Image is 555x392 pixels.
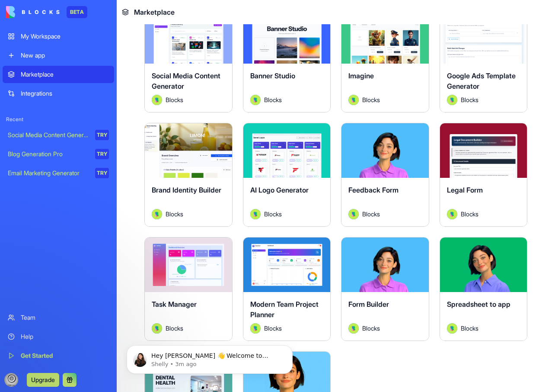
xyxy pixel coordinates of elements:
a: Team [3,309,114,326]
span: Blocks [362,95,380,104]
div: Help [21,332,109,341]
span: Spreadsheet to app [447,300,510,308]
div: My Workspace [21,32,109,41]
a: Blog Generation ProTRY [3,145,114,163]
span: Blocks [264,209,282,218]
a: Banner StudioAvatarBlocks [243,9,331,112]
a: My Workspace [3,28,114,45]
div: New app [21,51,109,60]
img: Avatar [152,209,162,219]
span: Google Ads Template Generator [447,71,516,90]
a: Social Media Content GeneratorTRY [3,126,114,144]
a: Help [3,328,114,345]
a: Form BuilderAvatarBlocks [341,237,429,341]
div: Marketplace [21,70,109,79]
div: Blog Generation Pro [8,150,89,158]
div: TRY [95,149,109,159]
span: Blocks [166,209,183,218]
span: Task Manager [152,300,197,308]
span: Blocks [362,324,380,333]
div: Get Started [21,351,109,360]
span: Form Builder [348,300,389,308]
a: Integrations [3,85,114,102]
button: Upgrade [27,373,59,387]
img: logo [6,6,60,18]
a: Brand Identity BuilderAvatarBlocks [144,123,233,227]
div: BETA [67,6,87,18]
a: Google Ads Template GeneratorAvatarBlocks [440,9,528,112]
div: Integrations [21,89,109,98]
span: Legal Form [447,186,483,194]
div: Social Media Content Generator [8,131,89,139]
span: Blocks [461,95,478,104]
span: Social Media Content Generator [152,71,220,90]
img: Avatar [250,95,261,105]
img: Avatar [250,323,261,334]
img: Avatar [447,209,457,219]
span: AI Logo Generator [250,186,309,194]
a: BETA [6,6,87,18]
span: Blocks [166,95,183,104]
span: Marketplace [134,7,175,17]
img: Avatar [152,323,162,334]
div: Email Marketing Generator [8,169,89,177]
a: Email Marketing GeneratorTRY [3,164,114,182]
span: Brand Identity Builder [152,186,221,194]
div: TRY [95,130,109,140]
div: TRY [95,168,109,178]
span: Feedback Form [348,186,399,194]
span: Blocks [461,324,478,333]
img: ACg8ocKvD6ozam5HjbbIFlmBpilAJffE4uoEDzu_8ZLLjUR2SIzP8SsO=s96-c [4,373,18,387]
span: Modern Team Project Planner [250,300,319,319]
a: AI Logo GeneratorAvatarBlocks [243,123,331,227]
span: Blocks [362,209,380,218]
a: Social Media Content GeneratorAvatarBlocks [144,9,233,112]
a: Feedback FormAvatarBlocks [341,123,429,227]
img: Avatar [250,209,261,219]
img: Avatar [348,323,359,334]
span: Blocks [166,324,183,333]
div: Team [21,313,109,322]
img: Avatar [348,95,359,105]
a: Upgrade [27,375,59,384]
img: Avatar [152,95,162,105]
img: Avatar [348,209,359,219]
iframe: Intercom notifications message [123,327,296,388]
a: Marketplace [3,66,114,83]
span: Imagine [348,71,374,80]
a: Task ManagerAvatarBlocks [144,237,233,341]
img: Avatar [447,95,457,105]
span: Blocks [264,324,282,333]
span: Blocks [461,209,478,218]
a: Modern Team Project PlannerAvatarBlocks [243,237,331,341]
a: Spreadsheet to appAvatarBlocks [440,237,528,341]
a: Legal FormAvatarBlocks [440,123,528,227]
a: New app [3,47,114,64]
span: Recent [3,116,114,123]
a: ImagineAvatarBlocks [341,9,429,112]
a: Get Started [3,347,114,364]
span: Banner Studio [250,71,295,80]
img: Avatar [447,323,457,334]
span: Blocks [264,95,282,104]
